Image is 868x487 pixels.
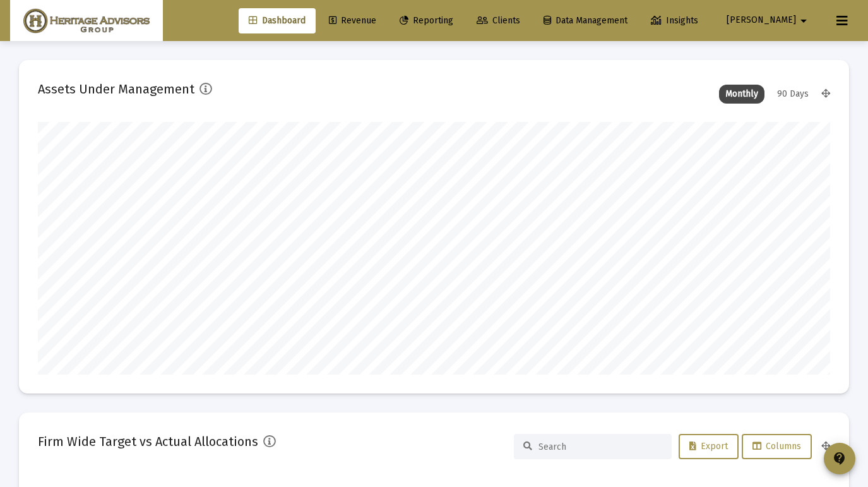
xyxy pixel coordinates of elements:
[329,15,376,26] span: Revenue
[477,15,520,26] span: Clients
[38,79,194,99] h2: Assets Under Management
[742,434,812,459] button: Columns
[533,8,638,33] a: Data Management
[20,8,153,33] img: Dashboard
[832,451,847,466] mat-icon: contact_support
[771,85,815,104] div: 90 Days
[752,441,801,452] span: Columns
[249,15,306,26] span: Dashboard
[689,441,728,452] span: Export
[239,8,316,33] a: Dashboard
[711,8,826,33] button: [PERSON_NAME]
[796,8,811,33] mat-icon: arrow_drop_down
[319,8,386,33] a: Revenue
[719,85,764,104] div: Monthly
[727,15,796,26] span: [PERSON_NAME]
[538,442,662,452] input: Search
[544,15,627,26] span: Data Management
[679,434,739,459] button: Export
[651,15,698,26] span: Insights
[400,15,453,26] span: Reporting
[389,8,463,33] a: Reporting
[38,431,258,452] h2: Firm Wide Target vs Actual Allocations
[467,8,530,33] a: Clients
[641,8,708,33] a: Insights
